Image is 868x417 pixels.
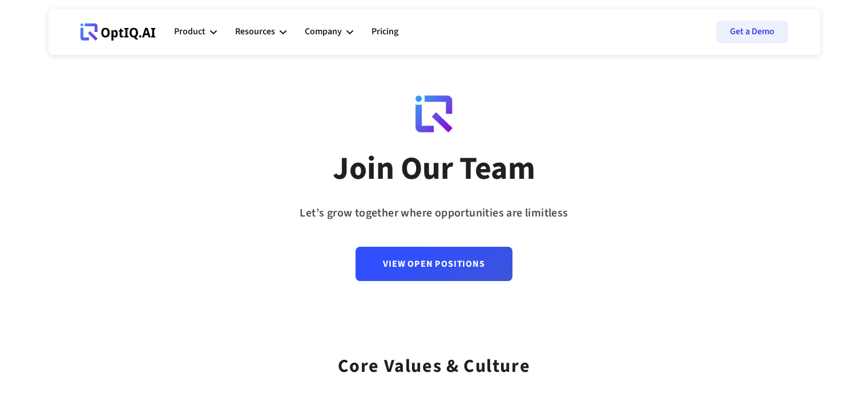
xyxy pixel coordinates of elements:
a: Pricing [372,15,398,49]
a: View Open Positions [356,247,512,281]
div: Product [174,15,217,49]
div: Resources [235,24,275,39]
div: Let’s grow together where opportunities are limitless [300,203,568,224]
div: Join Our Team [333,149,535,189]
div: Product [174,24,205,39]
div: Core values & Culture [338,340,531,381]
a: Get a Demo [716,21,788,43]
div: Resources [235,15,286,49]
div: Company [305,15,353,49]
a: Webflow Homepage [80,15,156,49]
div: Company [305,24,342,39]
